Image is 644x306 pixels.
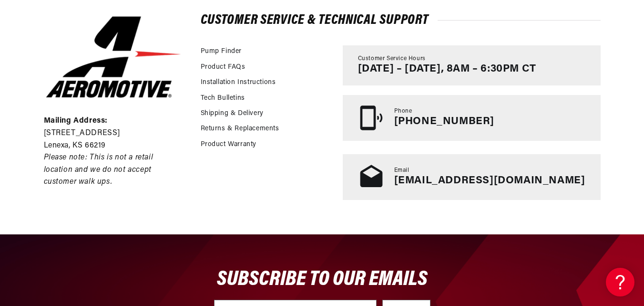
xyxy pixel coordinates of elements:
a: Tech Bulletins [201,93,245,104]
h2: Customer Service & Technical Support [201,14,601,26]
span: Email [394,167,409,175]
p: [DATE] – [DATE], 8AM – 6:30PM CT [358,63,536,75]
a: Shipping & Delivery [201,108,264,119]
a: Product FAQs [201,62,245,73]
em: Please note: This is not a retail location and we do not accept customer walk ups. [44,154,153,186]
span: Phone [394,107,412,116]
a: [EMAIL_ADDRESS][DOMAIN_NAME] [394,175,585,186]
p: [PHONE_NUMBER] [394,116,494,128]
a: Product Warranty [201,139,257,150]
span: Customer Service Hours [358,55,426,63]
p: [STREET_ADDRESS] [44,127,183,140]
strong: Mailing Address: [44,117,108,125]
p: Lenexa, KS 66219 [44,140,183,152]
a: Installation Instructions [201,77,276,88]
a: Phone [PHONE_NUMBER] [343,95,601,141]
a: Returns & Replacements [201,124,279,134]
a: Pump Finder [201,46,242,57]
span: SUBSCRIBE TO OUR EMAILS [217,269,428,290]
